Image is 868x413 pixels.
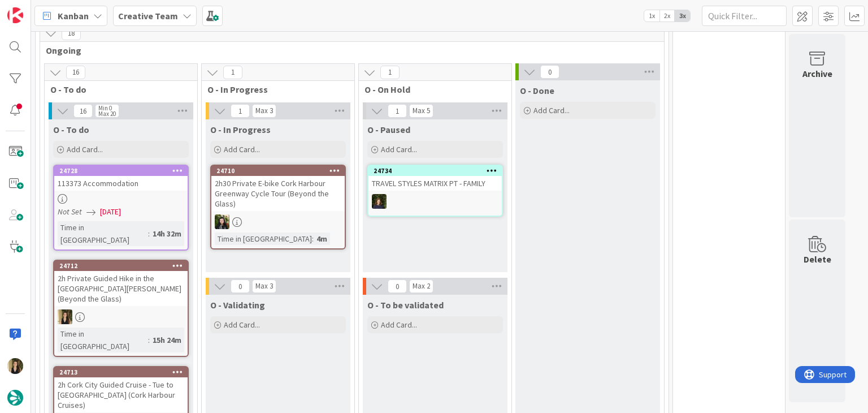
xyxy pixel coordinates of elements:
span: 16 [73,104,93,118]
span: O - To be validated [367,299,444,311]
span: 16 [66,66,85,79]
div: Max 3 [255,108,273,114]
div: 24713 [59,368,188,376]
div: MC [368,194,502,209]
div: 247132h Cork City Guided Cruise - Tue to [GEOGRAPHIC_DATA] (Cork Harbour Cruises) [54,367,188,412]
div: Time in [GEOGRAPHIC_DATA] [215,233,312,245]
span: O - Validating [210,299,265,311]
span: Add Card... [381,144,417,154]
input: Quick Filter... [702,6,787,26]
span: Add Card... [67,144,103,154]
div: BC [211,214,345,229]
span: O - In Progress [210,124,271,135]
div: Max 5 [413,108,430,114]
span: 0 [540,65,559,79]
span: Ongoing [46,45,650,56]
div: SP [54,309,188,324]
div: 24734TRAVEL STYLES MATRIX PT - FAMILY [368,166,502,191]
span: O - Done [520,85,554,96]
b: Creative Team [118,10,178,21]
div: TRAVEL STYLES MATRIX PT - FAMILY [368,176,502,191]
span: Kanban [58,9,89,23]
div: Archive [802,67,832,80]
span: O - To do [50,84,183,95]
img: MC [372,194,387,209]
i: Not Set [58,206,82,217]
span: 1 [223,66,242,79]
span: 1x [644,10,659,21]
span: Add Card... [224,320,260,330]
div: 24728 [54,166,188,176]
span: 18 [62,27,81,40]
span: O - Paused [367,124,410,135]
div: 14h 32m [150,227,184,240]
div: Max 3 [255,283,273,289]
span: 1 [231,104,250,118]
div: 113373 Accommodation [54,176,188,191]
span: 0 [388,279,407,293]
span: : [312,233,314,245]
div: Time in [GEOGRAPHIC_DATA] [58,328,148,352]
div: Delete [804,252,831,266]
div: 24728113373 Accommodation [54,166,188,191]
div: 2h Cork City Guided Cruise - Tue to [GEOGRAPHIC_DATA] (Cork Harbour Cruises) [54,377,188,412]
span: Add Card... [224,144,260,154]
span: Support [24,2,51,15]
img: Visit kanbanzone.com [7,7,23,23]
div: 24710 [216,167,345,175]
div: Min 0 [98,105,112,111]
div: Time in [GEOGRAPHIC_DATA] [58,221,148,246]
span: 1 [388,104,407,118]
span: O - To do [53,124,89,135]
span: : [148,227,150,240]
div: 24710 [211,166,345,176]
span: Add Card... [381,320,417,330]
div: 247122h Private Guided Hike in the [GEOGRAPHIC_DATA][PERSON_NAME] (Beyond the Glass) [54,261,188,306]
div: 15h 24m [150,334,184,346]
div: 24734 [374,167,502,175]
img: BC [215,214,229,229]
div: 24712 [59,262,188,270]
div: 247102h30 Private E-bike Cork Harbour Greenway Cycle Tour (Beyond the Glass) [211,166,345,211]
div: 24713 [54,367,188,377]
span: Add Card... [533,105,570,115]
img: SP [58,309,72,324]
span: [DATE] [100,206,121,218]
div: 24728 [59,167,188,175]
div: 4m [314,233,330,245]
div: 2h Private Guided Hike in the [GEOGRAPHIC_DATA][PERSON_NAME] (Beyond the Glass) [54,271,188,306]
div: Max 20 [98,111,116,117]
div: 24712 [54,261,188,271]
img: SP [7,358,23,374]
div: Max 2 [413,283,430,289]
span: : [148,334,150,346]
span: O - In Progress [207,84,340,95]
div: 2h30 Private E-bike Cork Harbour Greenway Cycle Tour (Beyond the Glass) [211,176,345,211]
span: 3x [675,10,690,21]
img: avatar [7,390,23,406]
span: 1 [380,66,400,79]
div: 24734 [368,166,502,176]
span: 0 [231,279,250,293]
span: O - On Hold [364,84,497,95]
span: 2x [659,10,675,21]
